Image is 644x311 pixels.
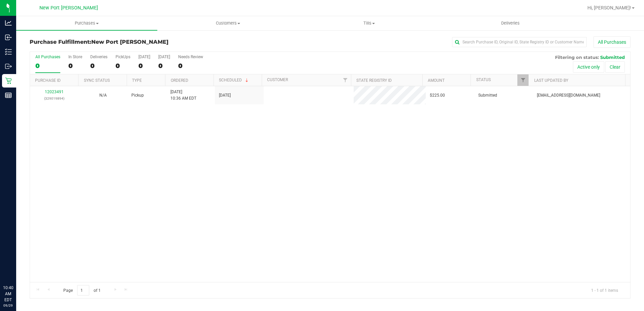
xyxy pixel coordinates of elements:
button: Clear [605,61,625,73]
a: Customers [157,16,298,30]
span: [DATE] [219,92,231,99]
div: All Purchases [35,55,60,59]
inline-svg: Inventory [5,48,12,55]
span: $225.00 [430,92,445,99]
a: Purchase ID [35,78,61,83]
div: [DATE] [138,55,150,59]
div: Deliveries [90,55,107,59]
div: 0 [116,62,130,70]
a: Filter [340,74,351,86]
button: All Purchases [593,36,631,48]
span: 1 - 1 of 1 items [586,285,623,295]
div: 0 [138,62,150,70]
div: 0 [68,62,82,70]
span: Submitted [478,92,497,99]
a: Amount [428,78,445,83]
span: Not Applicable [99,93,107,98]
input: Search Purchase ID, Original ID, State Registry ID or Customer Name... [452,37,587,47]
span: [EMAIL_ADDRESS][DOMAIN_NAME] [537,92,600,99]
inline-svg: Reports [5,92,12,99]
p: 10:40 AM EDT [3,285,13,303]
h3: Purchase Fulfillment: [30,39,230,45]
a: Type [132,78,142,83]
span: Pickup [131,92,144,99]
span: New Port [PERSON_NAME] [91,39,168,45]
div: 0 [90,62,107,70]
div: 0 [178,62,203,70]
button: N/A [99,92,107,99]
inline-svg: Inbound [5,34,12,41]
input: 1 [77,285,89,296]
p: (329019894) [34,95,75,102]
span: Submitted [600,55,625,60]
span: New Port [PERSON_NAME] [39,5,98,11]
div: Needs Review [178,55,203,59]
inline-svg: Retail [5,77,12,84]
a: Status [476,77,491,82]
div: PickUps [116,55,130,59]
a: Tills [299,16,440,30]
inline-svg: Outbound [5,63,12,70]
span: Hi, [PERSON_NAME]! [587,5,631,10]
iframe: Resource center [7,257,27,277]
button: Active only [573,61,604,73]
div: In Store [68,55,82,59]
div: 0 [35,62,60,70]
a: State Registry ID [356,78,392,83]
a: Last Updated By [534,78,568,83]
span: Customers [158,20,298,26]
span: Deliveries [492,20,529,26]
a: Purchases [16,16,157,30]
span: Purchases [16,20,157,26]
a: 12023491 [45,90,64,94]
a: Filter [517,74,528,86]
div: 0 [158,62,170,70]
a: Ordered [171,78,188,83]
inline-svg: Analytics [5,20,12,26]
a: Scheduled [219,78,250,82]
span: Tills [299,20,440,26]
span: Page of 1 [58,285,106,296]
span: [DATE] 10:36 AM EDT [170,89,196,102]
a: Customer [267,77,288,82]
a: Deliveries [440,16,581,30]
div: [DATE] [158,55,170,59]
p: 09/29 [3,303,13,308]
a: Sync Status [84,78,110,83]
span: Filtering on status: [555,55,599,60]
